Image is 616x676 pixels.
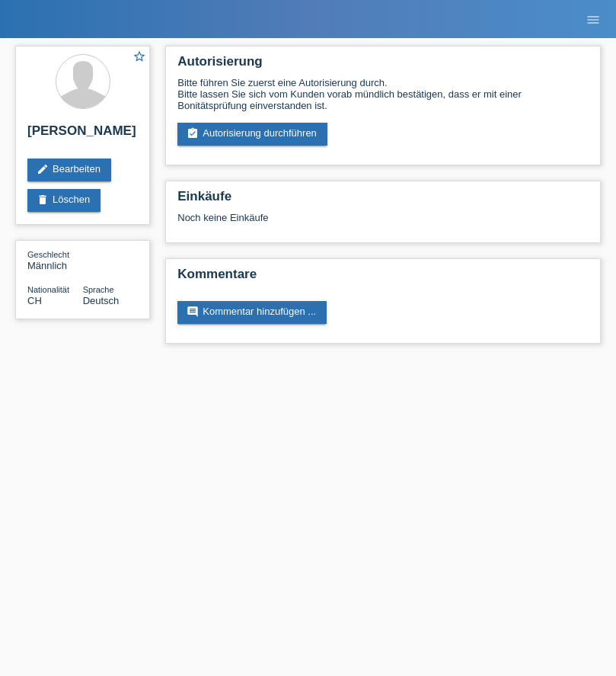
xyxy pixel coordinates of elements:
h2: Einkäufe [177,189,589,212]
div: Noch keine Einkäufe [177,212,589,235]
a: editBearbeiten [27,159,111,181]
a: assignment_turned_inAutorisierung durchführen [177,123,327,146]
div: Männlich [27,248,83,271]
i: assignment_turned_in [187,127,199,139]
i: edit [37,163,49,175]
div: Bitte führen Sie zuerst eine Autorisierung durch. Bitte lassen Sie sich vom Kunden vorab mündlich... [177,77,589,111]
span: Geschlecht [27,250,69,259]
span: Deutsch [83,295,120,306]
a: commentKommentar hinzufügen ... [177,301,327,324]
span: Schweiz [27,295,42,306]
a: menu [578,14,608,24]
h2: Autorisierung [177,54,589,77]
a: deleteLöschen [27,189,101,212]
i: star_border [132,50,146,63]
span: Nationalität [27,285,69,294]
i: comment [187,306,199,318]
h2: Kommentare [177,267,589,290]
i: menu [586,12,601,27]
h2: [PERSON_NAME] [27,123,138,146]
span: Sprache [83,285,114,294]
a: star_border [132,50,146,66]
i: delete [37,194,49,206]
